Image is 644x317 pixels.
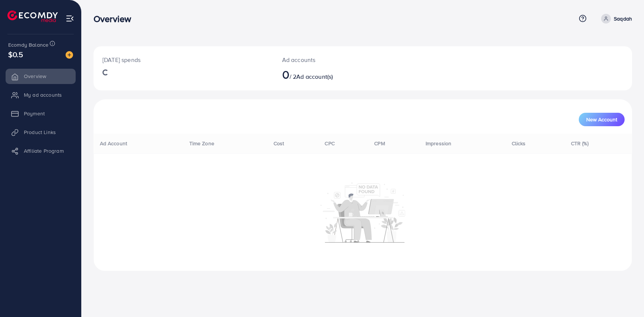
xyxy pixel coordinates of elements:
[66,14,74,23] img: menu
[8,41,48,49] span: Ecomdy Balance
[598,14,632,24] a: Saqdah
[586,117,617,122] span: New Account
[66,51,73,59] img: image
[282,67,399,81] h2: / 2
[282,55,399,64] p: Ad accounts
[579,113,625,126] button: New Account
[8,49,23,60] span: $0.5
[614,14,632,23] p: Saqdah
[296,72,333,81] span: Ad account(s)
[7,10,58,22] img: logo
[102,55,264,64] p: [DATE] spends
[282,66,290,83] span: 0
[94,13,137,24] h3: Overview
